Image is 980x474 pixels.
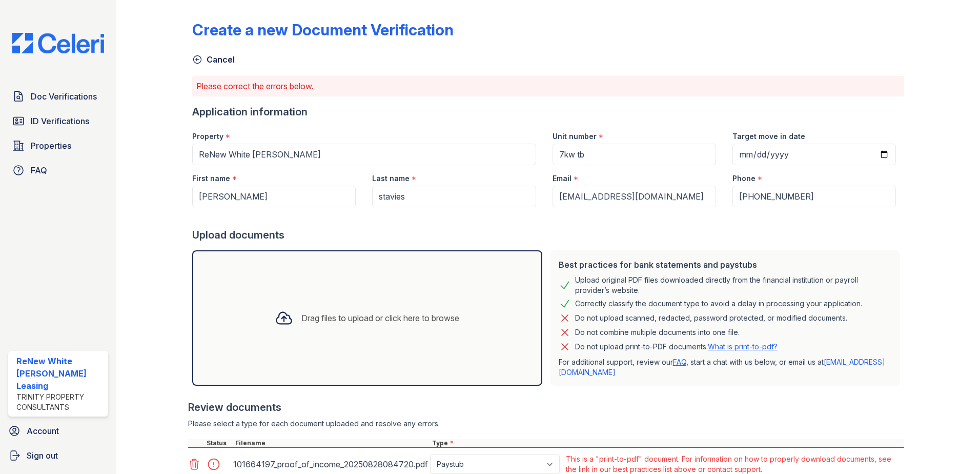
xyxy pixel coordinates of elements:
div: Do not upload scanned, redacted, password protected, or modified documents. [575,312,847,324]
label: First name [192,173,230,184]
div: 101664197_proof_of_income_20250828084720.pdf [233,456,426,472]
span: Account [27,425,59,437]
div: Upload documents [192,228,904,242]
p: Do not upload print-to-PDF documents. [575,342,778,352]
div: Drag files to upload or click here to browse [301,312,459,324]
div: Best practices for bank statements and paystubs [559,259,892,271]
label: Unit number [553,131,597,142]
a: Account [4,421,112,441]
span: ID Verifications [31,115,89,127]
div: Type [430,439,904,447]
div: Correctly classify the document type to avoid a delay in processing your application. [575,298,862,310]
span: FAQ [31,164,47,176]
label: Target move in date [732,131,805,142]
div: Do not combine multiple documents into one file. [575,326,740,339]
a: ID Verifications [8,111,108,131]
div: Upload original PDF files downloaded directly from the financial institution or payroll provider’... [575,275,892,295]
span: Properties [31,140,71,152]
a: Sign out [4,445,112,466]
div: ReNew White [PERSON_NAME] Leasing [16,355,104,392]
img: CE_Logo_Blue-a8612792a0a2168367f1c8372b55b34899dd931a85d93a1a3d3e32e68fde9ad4.png [4,33,112,53]
div: Create a new Document Verification [192,21,454,39]
div: Review documents [188,400,904,414]
a: Doc Verifications [8,86,108,107]
div: Status [205,439,233,447]
label: Phone [732,173,756,184]
div: Application information [192,105,904,119]
a: FAQ [673,358,686,366]
label: Last name [372,173,410,184]
a: Properties [8,135,108,156]
div: Please select a type for each document uploaded and resolve any errors. [188,419,904,429]
span: Doc Verifications [31,90,97,103]
a: What is print-to-pdf? [708,342,778,351]
p: For additional support, review our , start a chat with us below, or email us at [559,357,892,378]
span: Sign out [27,449,58,462]
a: Cancel [192,53,235,66]
a: FAQ [8,160,108,181]
label: Property [192,131,223,142]
div: Filename [233,439,430,447]
label: Email [553,173,571,184]
p: Please correct the errors below. [196,80,900,92]
div: Trinity Property Consultants [16,392,104,412]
